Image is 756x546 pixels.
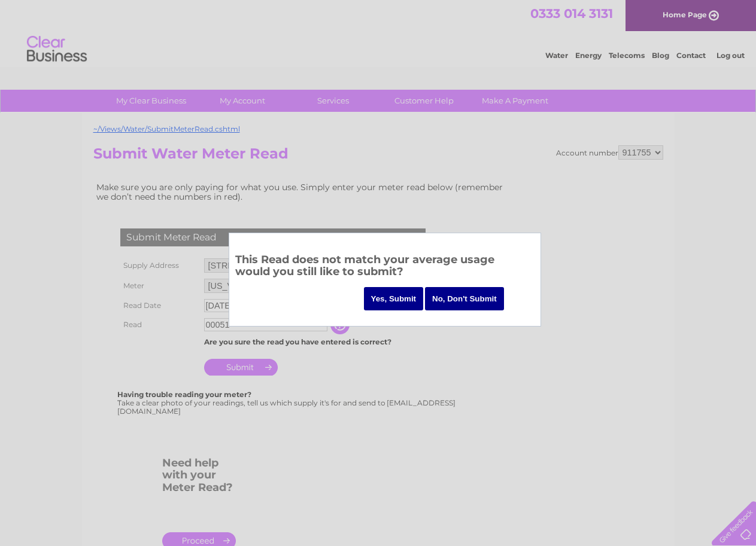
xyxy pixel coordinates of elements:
[530,6,613,21] a: 0333 014 3131
[96,7,661,58] div: Clear Business is a trading name of Verastar Limited (registered in [GEOGRAPHIC_DATA] No. 3667643...
[575,51,602,60] a: Energy
[676,51,706,60] a: Contact
[609,51,645,60] a: Telecoms
[235,251,535,284] h3: This Read does not match your average usage would you still like to submit?
[545,51,568,60] a: Water
[716,51,745,60] a: Log out
[364,287,424,310] input: Yes, Submit
[652,51,669,60] a: Blog
[26,31,87,68] img: logo.png
[425,287,504,310] input: No, Don't Submit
